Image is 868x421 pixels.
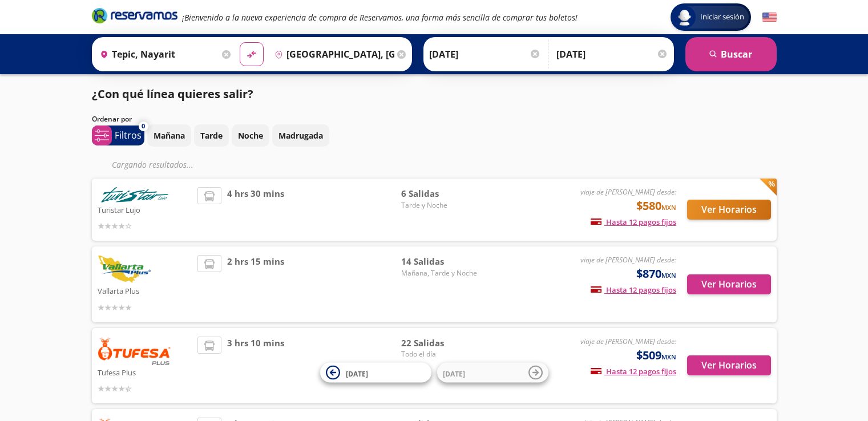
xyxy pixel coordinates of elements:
[591,217,676,227] span: Hasta 12 pagos fijos
[636,347,676,364] span: $509
[661,271,676,280] small: MXN
[580,187,676,197] em: viaje de [PERSON_NAME] desde:
[401,255,481,268] span: 14 Salidas
[92,86,253,103] p: ¿Con qué línea quieres salir?
[227,255,284,314] span: 2 hrs 15 mins
[591,285,676,295] span: Hasta 12 pagos fijos
[92,7,177,27] a: Brand Logo
[98,203,192,216] p: Turistar Lujo
[429,40,541,68] input: Elegir Fecha
[147,124,191,147] button: Mañana
[687,274,771,294] button: Ver Horarios
[154,129,185,141] p: Mañana
[401,337,481,350] span: 22 Salidas
[232,124,269,147] button: Noche
[92,126,144,145] button: 0Filtros
[437,363,548,383] button: [DATE]
[556,40,668,68] input: Opcional
[98,284,192,297] p: Vallarta Plus
[346,369,368,378] span: [DATE]
[661,203,676,212] small: MXN
[661,353,676,361] small: MXN
[401,268,481,278] span: Mañana, Tarde y Noche
[270,40,394,68] input: Buscar Destino
[95,40,220,68] input: Buscar Origen
[636,265,676,282] span: $870
[401,349,481,359] span: Todo el día
[98,365,192,379] p: Tufesa Plus
[272,124,329,147] button: Madrugada
[591,366,676,377] span: Hasta 12 pagos fijos
[320,363,431,383] button: [DATE]
[696,11,749,23] span: Iniciar sesión
[401,187,481,200] span: 6 Salidas
[115,128,142,142] p: Filtros
[98,255,151,284] img: Vallarta Plus
[92,114,132,124] p: Ordenar por
[227,187,284,232] span: 4 hrs 30 mins
[112,159,193,170] em: Cargando resultados ...
[182,12,578,23] em: ¡Bienvenido a la nueva experiencia de compra de Reservamos, una forma más sencilla de comprar tus...
[92,7,177,24] i: Brand Logo
[443,369,465,378] span: [DATE]
[762,10,777,25] button: English
[636,197,676,214] span: $580
[278,129,323,141] p: Madrugada
[98,337,172,365] img: Tufesa Plus
[580,337,676,346] em: viaje de [PERSON_NAME] desde:
[401,200,481,211] span: Tarde y Noche
[142,122,145,131] span: 0
[227,337,284,395] span: 3 hrs 10 mins
[194,124,229,147] button: Tarde
[580,255,676,265] em: viaje de [PERSON_NAME] desde:
[687,355,771,375] button: Ver Horarios
[687,200,771,220] button: Ver Horarios
[200,129,223,141] p: Tarde
[685,37,777,71] button: Buscar
[238,129,263,141] p: Noche
[98,187,172,203] img: Turistar Lujo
